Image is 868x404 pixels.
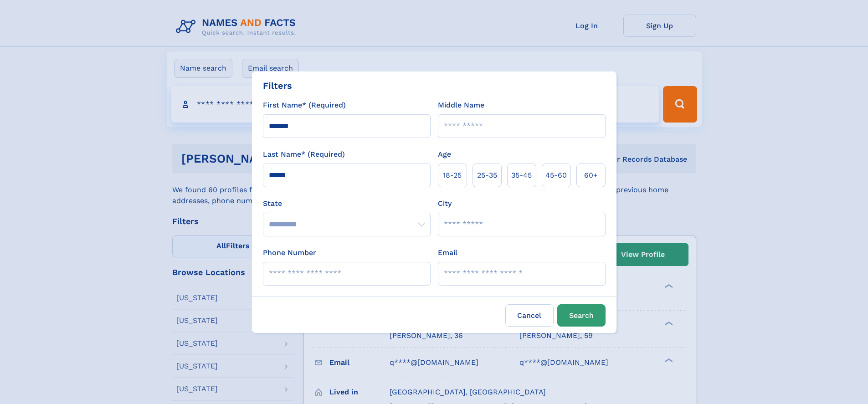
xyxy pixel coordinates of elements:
label: City [438,198,452,209]
label: First Name* (Required) [263,100,346,111]
label: Cancel [505,304,554,327]
label: Last Name* (Required) [263,149,345,160]
div: Filters [263,79,292,92]
label: Age [438,149,451,160]
span: 25‑35 [477,170,497,181]
label: State [263,198,431,209]
label: Middle Name [438,100,484,111]
span: 45‑60 [545,170,567,181]
label: Phone Number [263,247,316,258]
button: Search [557,304,606,327]
span: 35‑45 [511,170,532,181]
label: Email [438,247,457,258]
span: 18‑25 [443,170,462,181]
span: 60+ [584,170,598,181]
